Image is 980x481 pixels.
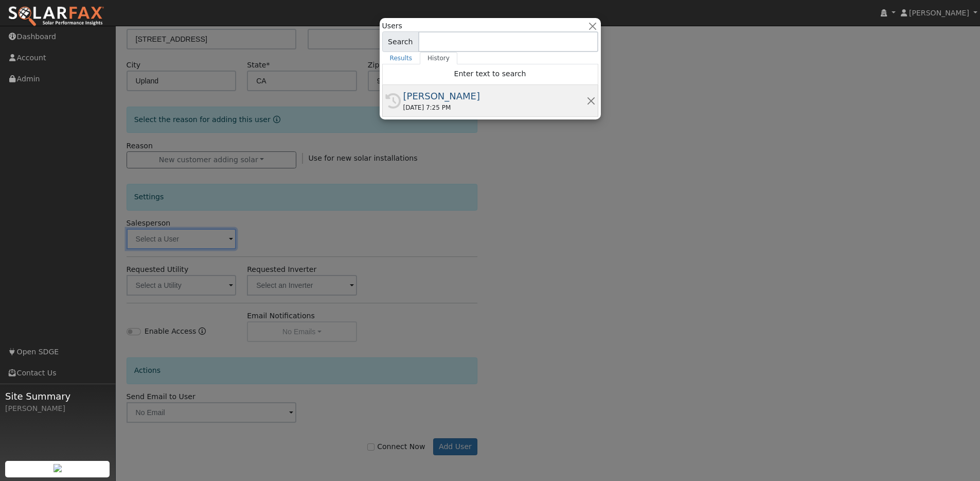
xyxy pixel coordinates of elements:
[382,52,420,64] a: Results
[5,403,110,414] div: [PERSON_NAME]
[586,95,596,106] button: Remove this history
[403,103,586,112] div: [DATE] 7:25 PM
[385,93,401,109] i: History
[909,9,969,17] span: [PERSON_NAME]
[382,31,419,52] span: Search
[382,21,402,31] span: Users
[454,70,526,78] span: Enter text to search
[8,6,104,27] img: SolarFax
[5,389,110,403] span: Site Summary
[420,52,457,64] a: History
[403,89,586,103] div: [PERSON_NAME]
[54,464,62,472] img: retrieve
